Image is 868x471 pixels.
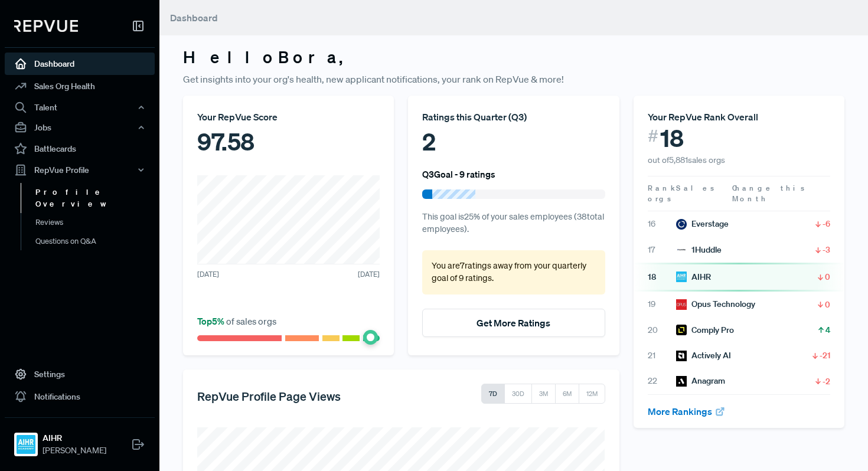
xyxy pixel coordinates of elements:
span: Top 5 % [197,315,226,327]
span: -6 [823,218,830,230]
button: 3M [531,384,556,404]
img: RepVue [14,20,78,32]
span: 4 [825,324,830,336]
button: 30D [504,384,532,404]
span: out of 5,881 sales orgs [648,155,725,165]
div: Opus Technology [676,298,755,310]
div: Everstage [676,218,729,230]
img: Opus Technology [676,299,687,310]
button: 12M [579,384,605,404]
span: [DATE] [197,269,219,280]
a: Settings [5,363,155,385]
img: Actively AI [676,351,687,361]
a: Reviews [21,213,171,232]
div: 2 [422,124,605,159]
span: 16 [648,218,676,230]
a: More Rankings [648,405,726,417]
p: You are 7 ratings away from your quarterly goal of 9 ratings . [432,260,595,285]
button: Talent [5,97,155,117]
button: 6M [555,384,579,404]
span: Change this Month [732,183,807,204]
div: Anagram [676,375,725,387]
span: -21 [820,349,830,361]
a: Battlecards [5,138,155,160]
button: Jobs [5,117,155,138]
div: 97.58 [197,124,380,159]
span: 0 [825,271,830,283]
span: 17 [648,244,676,256]
img: Comply Pro [676,325,687,335]
a: Questions on Q&A [21,232,171,251]
img: AIHR [17,435,35,454]
div: Your RepVue Score [197,110,380,124]
span: Rank [648,183,676,194]
div: Ratings this Quarter ( Q3 ) [422,110,605,124]
div: Comply Pro [676,324,734,336]
h3: Hello Bora , [183,47,844,67]
button: RepVue Profile [5,160,155,180]
a: Notifications [5,385,155,408]
div: Actively AI [676,349,731,362]
span: [PERSON_NAME] [43,444,106,457]
strong: AIHR [43,432,106,444]
img: 1Huddle [676,244,687,255]
span: -3 [823,244,830,256]
div: 1Huddle [676,244,722,256]
a: Dashboard [5,53,155,75]
a: AIHRAIHR[PERSON_NAME] [5,417,155,462]
h6: Q3 Goal - 9 ratings [422,169,495,179]
a: Profile Overview [21,183,171,213]
h5: RepVue Profile Page Views [197,389,341,403]
img: Everstage [676,219,687,230]
button: 7D [481,384,505,404]
span: 20 [648,324,676,336]
span: 19 [648,298,676,310]
span: -2 [823,375,830,387]
span: Sales orgs [648,183,716,204]
span: 22 [648,375,676,387]
span: Your RepVue Rank Overall [648,111,758,123]
span: of sales orgs [197,315,276,327]
p: This goal is 25 % of your sales employees ( 38 total employees). [422,211,605,236]
span: 0 [825,299,830,310]
img: Anagram [676,376,687,387]
span: # [648,124,658,148]
a: Sales Org Health [5,75,155,97]
button: Get More Ratings [422,309,605,337]
span: 18 [660,124,684,152]
span: Dashboard [170,12,218,24]
span: [DATE] [358,269,380,280]
img: AIHR [676,272,687,282]
p: Get insights into your org's health, new applicant notifications, your rank on RepVue & more! [183,72,844,86]
span: 21 [648,349,676,362]
span: 18 [648,271,676,283]
div: AIHR [676,271,711,283]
